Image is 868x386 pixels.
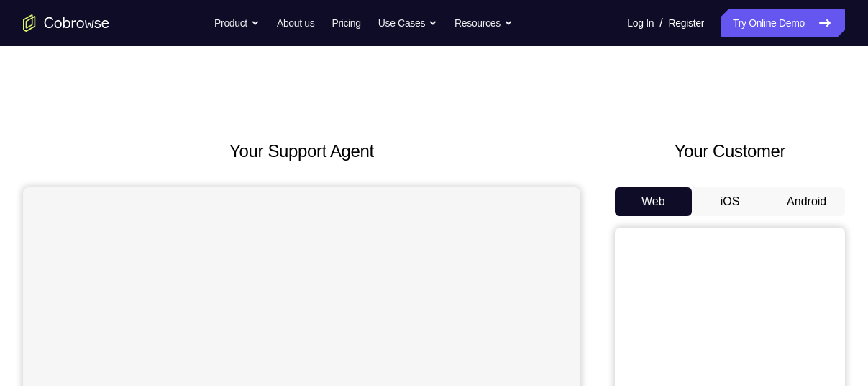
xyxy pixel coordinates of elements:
[23,138,580,164] h2: Your Support Agent
[277,9,314,37] a: About us
[378,9,437,37] button: Use Cases
[768,187,845,216] button: Android
[692,187,769,216] button: iOS
[454,9,513,37] button: Resources
[615,138,845,164] h2: Your Customer
[721,9,845,37] a: Try Online Demo
[615,187,692,216] button: Web
[627,9,654,37] a: Log In
[332,9,360,37] a: Pricing
[214,9,260,37] button: Product
[659,14,662,32] span: /
[669,9,704,37] a: Register
[23,14,109,32] a: Go to the home page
